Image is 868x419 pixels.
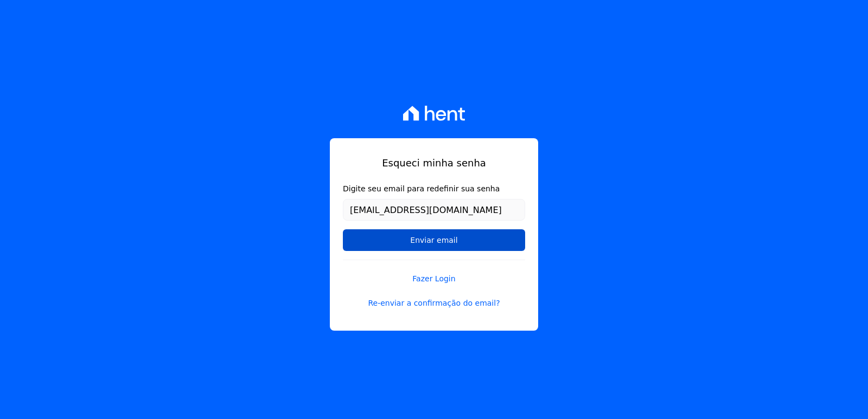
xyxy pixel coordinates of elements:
a: Fazer Login [343,260,525,285]
a: Re-enviar a confirmação do email? [343,298,525,309]
input: Enviar email [343,229,525,251]
label: Digite seu email para redefinir sua senha [343,183,525,195]
h1: Esqueci minha senha [343,156,525,170]
input: Email [343,199,525,221]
